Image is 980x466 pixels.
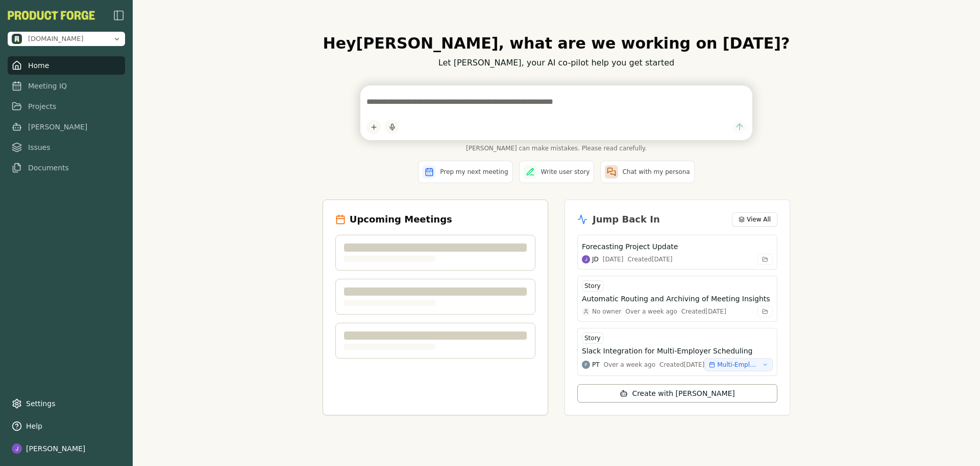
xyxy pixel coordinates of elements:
[632,388,734,398] span: Create with [PERSON_NAME]
[704,358,773,371] button: Multi-Employer Scheduling Integration
[8,97,125,116] a: Projects
[582,241,678,252] h3: Forecasting Project Update
[732,212,777,227] button: View All
[323,57,790,69] p: Let [PERSON_NAME], your AI co-pilot help you get started
[622,168,690,176] span: Chat with my persona
[8,159,125,177] a: Documents
[8,77,125,95] a: Meeting IQ
[732,120,746,134] button: Send message
[8,439,125,458] button: [PERSON_NAME]
[8,32,125,46] button: Open organization switcher
[8,11,95,20] button: PF-Logo
[582,332,603,344] div: Story
[592,361,600,369] span: PT
[582,294,770,304] h3: Automatic Routing and Archiving of Meeting Insights
[28,34,84,43] span: methodic.work
[592,255,599,263] span: JD
[603,255,624,263] div: [DATE]
[8,118,125,136] a: [PERSON_NAME]
[113,9,125,21] img: sidebar
[12,443,22,454] img: profile
[350,212,452,227] h2: Upcoming Meetings
[627,255,672,263] div: Created [DATE]
[577,384,777,403] button: Create with [PERSON_NAME]
[113,9,125,21] button: Close Sidebar
[717,361,758,369] span: Multi-Employer Scheduling Integration
[625,307,677,316] div: Over a week ago
[519,161,595,183] button: Write user story
[360,144,752,152] span: [PERSON_NAME] can make mistakes. Please read carefully.
[582,361,590,369] img: Phoenix Toews
[604,361,656,369] div: Over a week ago
[600,161,694,183] button: Chat with my persona
[747,215,771,224] span: View All
[8,138,125,157] a: Issues
[659,361,704,369] div: Created [DATE]
[8,394,125,413] a: Settings
[12,34,22,44] img: methodic.work
[385,120,399,134] button: Start dictation
[8,11,95,20] img: Product Forge
[582,346,752,356] h3: Slack Integration for Multi-Employer Scheduling
[440,168,508,176] span: Prep my next meeting
[8,417,125,435] button: Help
[681,307,726,316] div: Created [DATE]
[592,307,621,316] span: No owner
[582,280,603,292] div: Story
[8,56,125,75] a: Home
[366,120,381,134] button: Add content to chat
[418,161,512,183] button: Prep my next meeting
[582,255,590,263] img: Joe DeJulio
[541,168,590,176] span: Write user story
[323,34,790,53] h1: Hey [PERSON_NAME] , what are we working on [DATE]?
[593,212,660,227] h2: Jump Back In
